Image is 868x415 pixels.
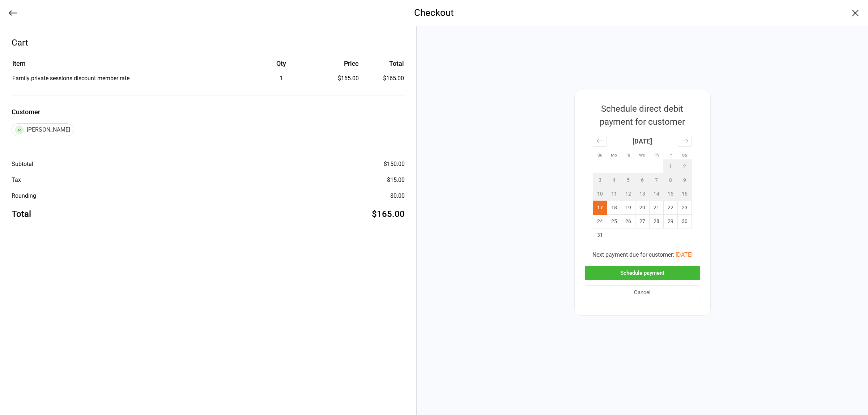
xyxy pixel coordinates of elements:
div: Total [12,208,31,221]
td: Wednesday, August 27, 2025 [635,214,649,228]
small: We [639,153,645,158]
div: $15.00 [387,176,405,184]
td: Not available. Tuesday, August 5, 2025 [621,173,635,187]
td: Not available. Thursday, August 14, 2025 [649,187,663,201]
td: Thursday, August 21, 2025 [649,201,663,214]
small: Sa [682,153,687,158]
td: Monday, August 25, 2025 [607,214,621,228]
td: Not available. Monday, August 11, 2025 [607,187,621,201]
td: Wednesday, August 20, 2025 [635,201,649,214]
small: Su [597,153,602,158]
small: Mo [611,153,617,158]
div: Cart [12,36,405,49]
div: 1 [248,74,314,83]
td: Thursday, August 28, 2025 [649,214,663,228]
div: Subtotal [12,160,33,168]
div: Rounding [12,192,36,200]
td: Monday, August 18, 2025 [607,201,621,214]
th: Qty [248,59,314,73]
td: Tuesday, August 19, 2025 [621,201,635,214]
td: Not available. Friday, August 8, 2025 [663,173,677,187]
td: Tuesday, August 26, 2025 [621,214,635,228]
td: $165.00 [362,74,404,83]
small: Fr [668,153,672,158]
td: Saturday, August 23, 2025 [677,201,692,214]
div: Calendar [585,128,700,251]
button: Schedule payment [585,266,700,281]
div: Move forward to switch to the next month. [678,135,692,147]
td: Not available. Wednesday, August 13, 2025 [635,187,649,201]
td: Friday, August 29, 2025 [663,214,677,228]
td: Selected. Sunday, August 17, 2025 [593,201,607,214]
th: Item [12,59,248,73]
td: Not available. Saturday, August 16, 2025 [677,187,692,201]
div: Move backward to switch to the previous month. [593,135,607,147]
td: Friday, August 22, 2025 [663,201,677,214]
small: Th [654,153,659,158]
td: Not available. Friday, August 15, 2025 [663,187,677,201]
label: Customer [12,107,405,117]
div: Tax [12,176,21,184]
td: Not available. Monday, August 4, 2025 [607,173,621,187]
td: Not available. Saturday, August 2, 2025 [677,159,692,173]
td: Not available. Tuesday, August 12, 2025 [621,187,635,201]
div: $0.00 [390,192,405,200]
span: Family private sessions discount member rate [12,75,129,82]
td: Not available. Saturday, August 9, 2025 [677,173,692,187]
div: Next payment due for customer: [585,251,700,259]
th: Total [362,59,404,73]
small: Tu [626,153,630,158]
button: Cancel [585,285,700,300]
td: Not available. Sunday, August 10, 2025 [593,187,607,201]
td: Not available. Wednesday, August 6, 2025 [635,173,649,187]
td: Sunday, August 31, 2025 [593,228,607,242]
td: Not available. Sunday, August 3, 2025 [593,173,607,187]
strong: [DATE] [633,137,652,145]
div: $165.00 [315,74,359,83]
div: Price [315,59,359,68]
td: Saturday, August 30, 2025 [677,214,692,228]
td: Not available. Friday, August 1, 2025 [663,159,677,173]
div: [PERSON_NAME] [12,123,73,136]
td: Sunday, August 24, 2025 [593,214,607,228]
div: Schedule direct debit payment for customer [585,102,700,128]
div: $150.00 [384,160,405,168]
button: [DATE] [676,251,693,259]
div: $165.00 [372,208,405,221]
td: Not available. Thursday, August 7, 2025 [649,173,663,187]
